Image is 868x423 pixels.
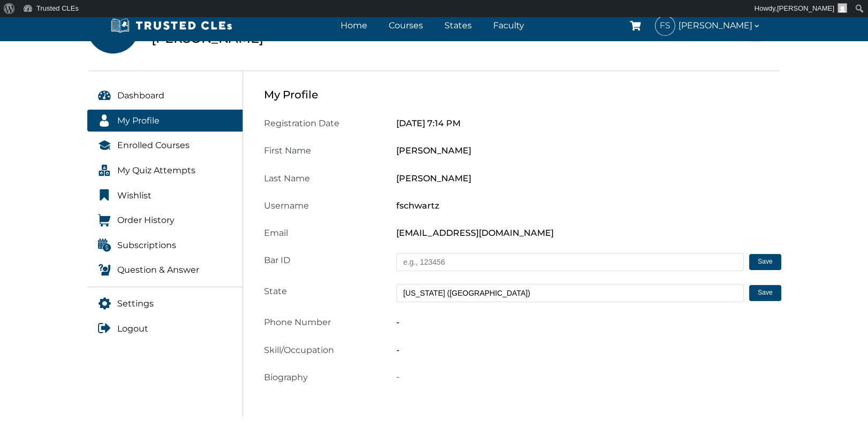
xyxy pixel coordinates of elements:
span: [PERSON_NAME] [777,4,834,12]
button: Save [749,285,781,301]
span: - [396,345,399,355]
a: Wishlist [87,184,243,207]
span: Wishlist [117,189,152,203]
span: My Quiz Attempts [117,164,195,178]
span: Dashboard [117,89,164,103]
span: [EMAIL_ADDRESS][DOMAIN_NAME] [396,228,554,238]
span: fschwartz [396,201,439,211]
a: Subscriptions [87,234,243,257]
span: Bar ID [264,255,290,265]
span: FS [655,16,675,35]
a: Question & Answer [87,259,243,281]
a: Courses [386,18,426,33]
a: My Profile [87,110,243,132]
span: [PERSON_NAME] [396,173,471,183]
span: Registration Date [264,118,339,128]
span: My Profile [117,114,160,128]
span: Email [264,228,288,238]
span: Order History [117,213,175,227]
a: States [442,18,474,33]
span: Enrolled Courses [117,139,190,152]
span: - [396,317,399,327]
span: [PERSON_NAME] [396,145,471,156]
div: My Profile [264,86,781,103]
span: Biography [264,372,308,382]
span: Settings [117,297,154,311]
button: Save [749,254,781,270]
span: First Name [264,145,311,156]
p: - [396,370,781,384]
a: Order History [87,209,243,232]
a: Faculty [490,18,527,33]
input: e.g., 123456 [396,253,744,271]
img: Trusted CLEs [108,18,236,34]
a: My Quiz Attempts [87,159,243,182]
span: Username [264,201,309,211]
a: Home [338,18,370,33]
span: [DATE] 7:14 PM [396,118,461,128]
a: Enrolled Courses [87,134,243,157]
span: Last Name [264,173,310,183]
span: State [264,286,287,296]
span: Question & Answer [117,263,199,277]
span: Logout [117,322,148,336]
a: Settings [87,293,243,315]
span: [PERSON_NAME] [678,18,761,33]
span: Phone Number [264,317,331,327]
span: Subscriptions [117,239,176,252]
span: Skill/Occupation [264,345,334,355]
a: Dashboard [87,84,243,107]
a: Logout [87,318,243,340]
input: Type to search (e.g., TX, Florida, Cal...) [396,284,744,302]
